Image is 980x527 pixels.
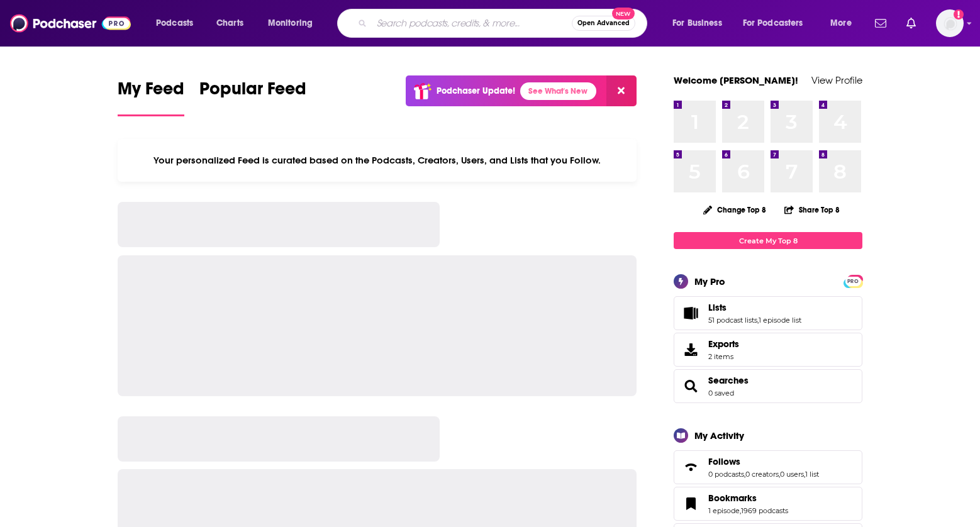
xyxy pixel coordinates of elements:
[954,9,964,19] svg: Add a profile image
[199,78,306,107] span: Popular Feed
[577,20,630,26] span: Open Advanced
[268,14,313,32] span: Monitoring
[696,202,774,218] button: Change Top 8
[156,14,193,32] span: Podcasts
[741,506,788,515] a: 1969 podcasts
[805,470,819,479] a: 1 list
[901,13,921,34] a: Show notifications dropdown
[199,78,306,116] a: Popular Feed
[678,458,703,476] a: Follows
[708,302,801,313] a: Lists
[672,14,722,32] span: For Business
[572,16,635,31] button: Open AdvancedNew
[674,487,862,521] span: Bookmarks
[674,296,862,330] span: Lists
[740,506,741,515] span: ,
[674,450,862,484] span: Follows
[708,338,739,350] span: Exports
[779,470,780,479] span: ,
[784,197,840,222] button: Share Top 8
[678,495,703,513] a: Bookmarks
[708,302,727,313] span: Lists
[678,377,703,395] a: Searches
[10,11,131,35] img: Podchaser - Follow, Share and Rate Podcasts
[678,341,703,358] span: Exports
[745,470,779,479] a: 0 creators
[708,352,739,361] span: 2 items
[744,470,745,479] span: ,
[708,470,744,479] a: 0 podcasts
[437,86,515,96] p: Podchaser Update!
[708,506,740,515] a: 1 episode
[708,456,819,467] a: Follows
[674,232,862,249] a: Create My Top 8
[845,277,860,286] span: PRO
[936,9,964,37] button: Show profile menu
[743,14,803,32] span: For Podcasters
[757,316,759,325] span: ,
[735,13,821,33] button: open menu
[708,492,757,504] span: Bookmarks
[694,430,744,441] div: My Activity
[216,14,243,32] span: Charts
[708,492,788,504] a: Bookmarks
[118,78,184,116] a: My Feed
[664,13,738,33] button: open menu
[780,470,804,479] a: 0 users
[759,316,801,325] a: 1 episode list
[674,333,862,367] a: Exports
[845,276,860,286] a: PRO
[259,13,329,33] button: open menu
[118,78,184,107] span: My Feed
[520,82,596,100] a: See What's New
[674,74,798,86] a: Welcome [PERSON_NAME]!
[147,13,209,33] button: open menu
[612,8,635,19] span: New
[811,74,862,86] a: View Profile
[678,304,703,322] a: Lists
[804,470,805,479] span: ,
[708,316,757,325] a: 51 podcast lists
[936,9,964,37] img: User Profile
[208,13,251,33] a: Charts
[821,13,867,33] button: open menu
[372,13,572,33] input: Search podcasts, credits, & more...
[936,9,964,37] span: Logged in as Mark.Hayward
[870,13,891,34] a: Show notifications dropdown
[830,14,852,32] span: More
[708,389,734,397] a: 0 saved
[349,9,659,38] div: Search podcasts, credits, & more...
[708,456,740,467] span: Follows
[118,139,637,182] div: Your personalized Feed is curated based on the Podcasts, Creators, Users, and Lists that you Follow.
[708,375,749,386] a: Searches
[674,369,862,403] span: Searches
[694,275,725,287] div: My Pro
